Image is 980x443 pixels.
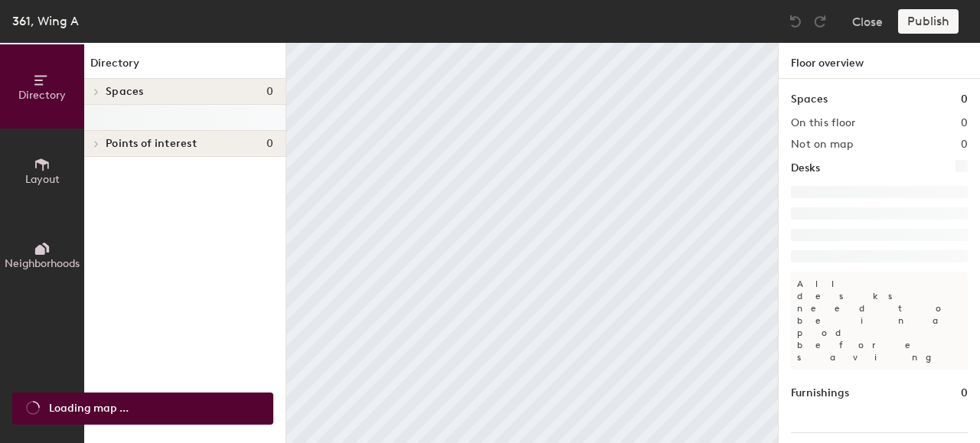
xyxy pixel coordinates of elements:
h2: Not on map [791,138,853,151]
h1: Desks [791,160,820,177]
h1: 0 [961,91,968,108]
p: All desks need to be in a pod before saving [791,272,968,370]
span: Neighborhoods [5,257,80,270]
h1: Furnishings [791,385,849,402]
h2: 0 [961,117,968,129]
img: Undo [788,14,803,29]
span: Loading map ... [49,400,129,417]
h1: Spaces [791,91,828,108]
h1: Floor overview [779,43,980,79]
span: Directory [18,89,66,102]
span: Layout [25,173,60,186]
span: Spaces [106,86,144,98]
h2: 0 [961,138,968,151]
span: Points of interest [106,138,197,150]
canvas: Map [286,43,778,443]
div: 361, Wing A [12,11,79,31]
h1: 0 [961,385,968,402]
img: Redo [812,14,828,29]
span: 0 [266,138,273,150]
h2: On this floor [791,117,856,129]
h1: Directory [84,55,286,79]
button: Close [852,9,883,34]
span: 0 [266,86,273,98]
